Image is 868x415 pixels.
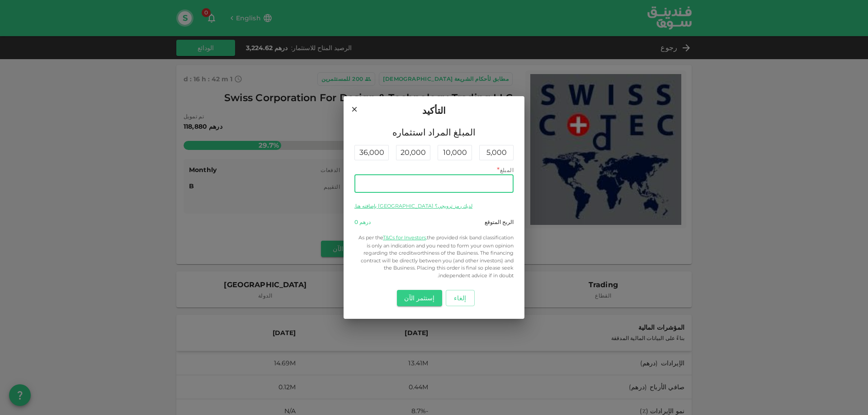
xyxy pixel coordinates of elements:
[383,234,427,241] a: T&Cs for Investors,
[446,290,475,306] button: إلغاء
[354,203,472,209] a: لديك رمز ترويجي؟ [GEOGRAPHIC_DATA] بإضافته هنا.
[396,145,430,160] div: 20,000
[354,145,389,160] div: 36,000
[359,234,383,241] span: As per the
[354,218,371,226] div: 0
[354,175,514,193] input: amount
[438,145,472,160] div: 10,000
[500,167,514,173] span: المبلغ
[479,145,514,160] div: 5,000
[397,290,442,306] button: إستثمر الآن
[354,233,514,280] p: the provided risk band classification is only an indication and you need to form your own opinion...
[422,103,446,118] span: التأكيد
[359,219,371,225] span: درهم
[354,125,514,140] span: المبلغ المراد استثماره
[485,218,514,226] div: الربح المتوقع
